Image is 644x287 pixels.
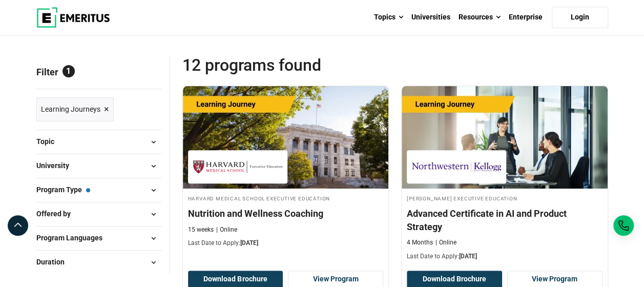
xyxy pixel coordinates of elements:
p: 4 Months [407,238,433,247]
p: Online [435,238,456,247]
span: Learning Journeys [41,104,100,115]
h4: Advanced Certificate in AI and Product Strategy [407,207,603,233]
span: University [36,160,77,171]
span: Offered by [36,208,79,219]
p: Last Date to Apply: [188,239,384,248]
p: Filter [36,55,161,89]
img: Kellogg Executive Education [412,155,501,178]
button: Offered by [36,207,161,222]
span: 1 [63,65,75,77]
button: Program Type [36,182,161,198]
span: × [104,102,109,117]
span: [DATE] [459,253,477,260]
span: [DATE] [240,239,258,247]
h4: Harvard Medical School Executive Education [188,194,384,202]
img: Harvard Medical School Executive Education [193,155,282,178]
img: Nutrition and Wellness Coaching | Online Healthcare Course [183,86,389,189]
a: Login [552,7,608,28]
img: Advanced Certificate in AI and Product Strategy | Online AI and Machine Learning Course [402,86,608,189]
span: 12 Programs found [182,55,396,75]
button: Program Languages [36,231,161,246]
span: Duration [36,256,73,268]
p: Last Date to Apply: [407,252,603,261]
a: Learning Journeys × [36,97,114,121]
h4: Nutrition and Wellness Coaching [188,207,384,220]
a: AI and Machine Learning Course by Kellogg Executive Education - September 11, 2025 Kellogg Execut... [402,86,608,266]
p: 15 weeks [188,225,214,234]
span: Program Languages [36,232,111,243]
span: Program Type [36,184,90,195]
h4: [PERSON_NAME] Executive Education [407,194,603,202]
button: Duration [36,255,161,270]
button: Topic [36,134,161,150]
p: Online [216,225,237,234]
button: University [36,158,161,174]
a: Healthcare Course by Harvard Medical School Executive Education - September 11, 2025 Harvard Medi... [183,86,389,253]
span: Topic [36,136,63,147]
a: Reset all [130,67,161,80]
